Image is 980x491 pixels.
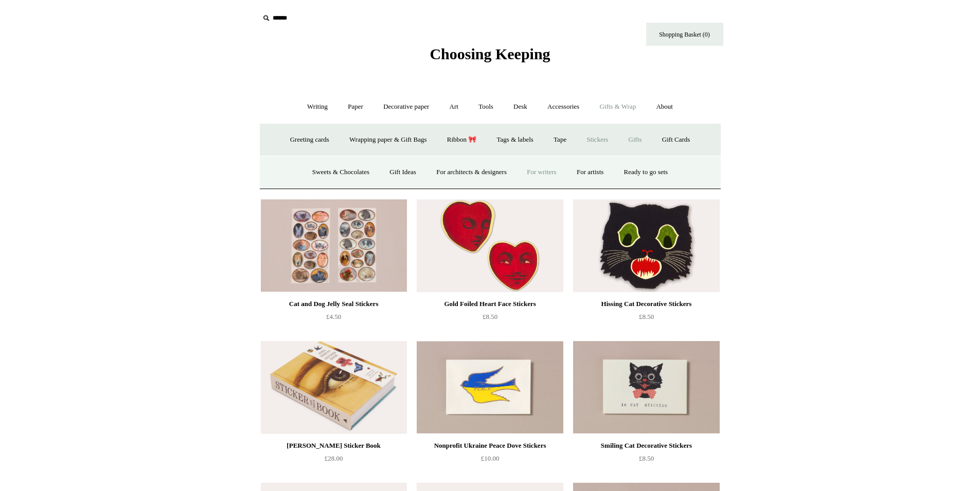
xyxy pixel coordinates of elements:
[488,126,543,154] a: Tags & labels
[573,341,719,434] img: Smiling Cat Decorative Stickers
[483,313,497,320] span: £8.50
[469,93,503,121] a: Tools
[326,313,341,320] span: £4.50
[538,93,589,121] a: Accessories
[417,439,563,482] a: Nonprofit Ukraine Peace Dove Stickers £10.00
[303,159,379,186] a: Sweets & Chocolates
[419,439,560,452] div: Nonprofit Ukraine Peace Dove Stickers
[419,298,560,310] div: Gold Foiled Heart Face Stickers
[567,159,613,186] a: For artists
[440,93,468,121] a: Art
[374,93,438,121] a: Decorative paper
[261,439,407,482] a: [PERSON_NAME] Sticker Book £28.00
[646,23,723,46] a: Shopping Basket (0)
[639,454,654,462] span: £8.50
[338,93,372,121] a: Paper
[504,93,537,121] a: Desk
[573,199,719,292] img: Hissing Cat Decorative Stickers
[653,126,700,154] a: Gift Cards
[573,341,719,434] a: Smiling Cat Decorative Stickers Smiling Cat Decorative Stickers
[380,159,425,186] a: Gift Ideas
[577,126,617,154] a: Stickers
[261,341,407,434] a: John Derian Sticker Book John Derian Sticker Book
[576,298,717,310] div: Hissing Cat Decorative Stickers
[340,126,436,154] a: Wrapping paper & Gift Bags
[261,199,407,292] a: Cat and Dog Jelly Seal Stickers Cat and Dog Jelly Seal Stickers
[261,199,407,292] img: Cat and Dog Jelly Seal Stickers
[261,298,407,340] a: Cat and Dog Jelly Seal Stickers £4.50
[544,126,576,154] a: Tape
[438,126,486,154] a: Ribbon 🎀
[481,454,500,462] span: £10.00
[573,298,719,340] a: Hissing Cat Decorative Stickers £8.50
[427,159,516,186] a: For architects & designers
[647,93,682,121] a: About
[298,93,337,121] a: Writing
[430,54,550,61] a: Choosing Keeping
[619,126,651,154] a: Gifts
[325,454,343,462] span: £28.00
[573,439,719,482] a: Smiling Cat Decorative Stickers £8.50
[417,199,563,292] a: Gold Foiled Heart Face Stickers Gold Foiled Heart Face Stickers
[417,341,563,434] a: Nonprofit Ukraine Peace Dove Stickers Nonprofit Ukraine Peace Dove Stickers
[430,45,550,62] span: Choosing Keeping
[573,199,719,292] a: Hissing Cat Decorative Stickers Hissing Cat Decorative Stickers
[518,159,565,186] a: For writers
[261,341,407,434] img: John Derian Sticker Book
[590,93,645,121] a: Gifts & Wrap
[576,439,717,452] div: Smiling Cat Decorative Stickers
[263,298,404,310] div: Cat and Dog Jelly Seal Stickers
[417,199,563,292] img: Gold Foiled Heart Face Stickers
[417,298,563,340] a: Gold Foiled Heart Face Stickers £8.50
[639,313,654,320] span: £8.50
[615,159,678,186] a: Ready to go sets
[281,126,338,154] a: Greeting cards
[417,341,563,434] img: Nonprofit Ukraine Peace Dove Stickers
[263,439,404,452] div: [PERSON_NAME] Sticker Book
